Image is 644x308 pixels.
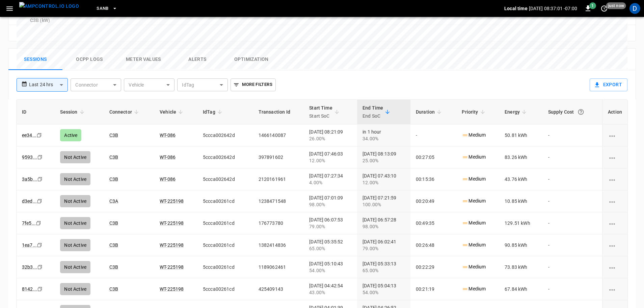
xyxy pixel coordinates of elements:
td: - [543,190,602,212]
td: 129.51 kWh [499,212,542,234]
div: copy [36,197,43,205]
div: 43.00% [309,289,352,296]
span: End TimeEnd SoC [363,104,392,120]
a: WT-225198 [160,242,184,248]
button: SanB [94,2,120,15]
button: set refresh interval [599,3,610,14]
div: Last 24 hrs [29,78,68,91]
button: More Filters [231,78,275,91]
div: charging session options [608,132,622,139]
td: - [543,212,602,234]
td: 1238471548 [253,190,304,212]
a: WT-225198 [160,264,184,270]
div: [DATE] 07:01:09 [309,194,352,208]
span: Duration [416,108,444,116]
td: 425409143 [253,278,304,300]
div: Not Active [60,173,90,185]
td: 5ccca00261cd [197,234,253,256]
span: IdTag [203,108,224,116]
button: Meter Values [116,49,170,70]
a: WT-225198 [160,220,184,226]
button: Export [590,78,627,91]
button: Ocpp logs [62,49,116,70]
div: [DATE] 04:42:54 [309,282,352,296]
div: [DATE] 05:35:52 [309,238,352,252]
a: WT-225198 [160,198,184,204]
div: [DATE] 06:57:28 [363,216,405,230]
td: 90.85 kWh [499,234,542,256]
td: 2120161961 [253,168,304,190]
span: 1 [589,2,596,9]
p: End SoC [363,112,383,120]
p: Medium [462,175,486,183]
button: Optimization [224,49,278,70]
a: C3B [109,242,118,248]
a: WT-086 [160,176,176,182]
a: C3A [109,198,118,204]
span: Energy [505,108,529,116]
td: 00:22:29 [410,256,456,278]
div: charging session options [608,286,622,292]
div: 65.00% [363,267,405,274]
span: Priority [462,108,487,116]
a: C3B [109,286,118,292]
td: 5ccca00261cd [197,256,253,278]
th: Action [602,100,627,124]
td: - [543,234,602,256]
div: [DATE] 06:07:53 [309,216,352,230]
span: Start TimeStart SoC [309,104,341,120]
div: 54.00% [309,267,352,274]
th: ID [17,100,55,124]
div: Not Active [60,261,90,273]
p: Medium [462,285,486,292]
button: The cost of your charging session based on your supply rates [575,106,587,118]
td: 73.83 kWh [499,256,542,278]
div: copy [37,285,44,293]
td: 00:15:36 [410,168,456,190]
div: Not Active [60,217,90,229]
td: 00:26:48 [410,234,456,256]
td: 10.85 kWh [499,190,542,212]
p: Medium [462,197,486,205]
div: charging session options [608,154,622,161]
div: Not Active [60,283,90,295]
div: charging session options [608,198,622,205]
td: 5ccca00261cd [197,190,253,212]
div: copy [36,241,43,249]
button: Sessions [8,49,62,70]
span: SanB [97,5,109,13]
td: 5ccca00261cd [197,212,253,234]
div: 4.00% [309,179,352,186]
span: just now [606,2,626,9]
div: [DATE] 07:21:59 [363,194,405,208]
div: 98.00% [309,201,352,208]
div: 12.00% [363,179,405,186]
div: Not Active [60,195,90,207]
td: 43.76 kWh [499,168,542,190]
div: Not Active [60,239,90,251]
a: WT-225198 [160,286,184,292]
a: 8142... [22,286,37,292]
td: - [543,168,602,190]
div: Start Time [309,104,332,120]
p: Medium [462,241,486,248]
span: Session [60,108,86,116]
div: End Time [363,104,383,120]
div: 98.00% [363,223,405,230]
a: C3B [109,176,118,182]
p: Local time [504,5,528,12]
div: profile-icon [629,3,640,14]
div: [DATE] 05:33:13 [363,260,405,274]
span: Connector [109,108,141,116]
p: Start SoC [309,112,332,120]
div: charging session options [608,220,622,227]
img: ampcontrol.io logo [19,2,79,10]
div: [DATE] 05:10:43 [309,260,352,274]
div: copy [37,175,44,183]
button: Alerts [170,49,224,70]
td: 1189062461 [253,256,304,278]
td: - [543,256,602,278]
div: 65.00% [309,245,352,252]
div: [DATE] 05:04:13 [363,282,405,296]
div: [DATE] 07:27:34 [309,172,352,186]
